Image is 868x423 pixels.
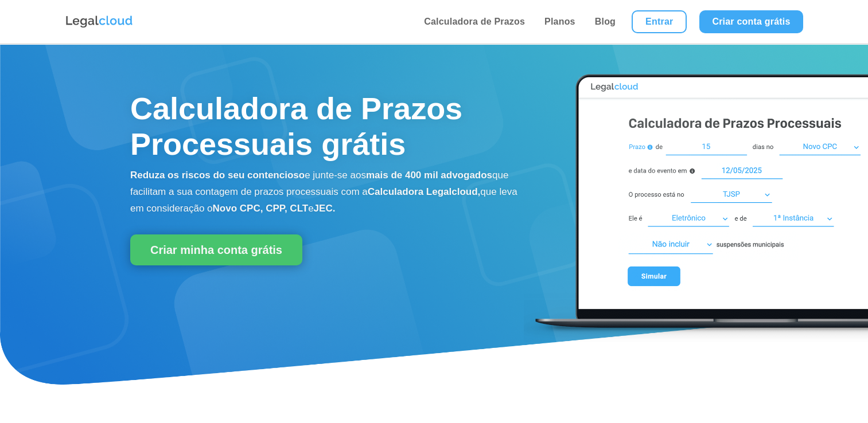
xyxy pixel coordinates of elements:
b: Novo CPC, CPP, CLT [213,203,309,214]
a: Criar minha conta grátis [130,234,302,265]
a: Entrar [632,10,687,33]
span: Calculadora de Prazos Processuais grátis [130,91,462,161]
img: Logo da Legalcloud [65,14,134,29]
a: Calculadora de Prazos Processuais Legalcloud [524,335,868,345]
b: Calculadora Legalcloud, [368,186,481,197]
p: e junte-se aos que facilitam a sua contagem de prazos processuais com a que leva em consideração o e [130,167,521,217]
b: mais de 400 mil advogados [366,170,492,181]
img: Calculadora de Prazos Processuais Legalcloud [524,62,868,343]
b: Reduza os riscos do seu contencioso [130,170,305,181]
b: JEC. [314,203,336,214]
a: Criar conta grátis [699,10,803,33]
